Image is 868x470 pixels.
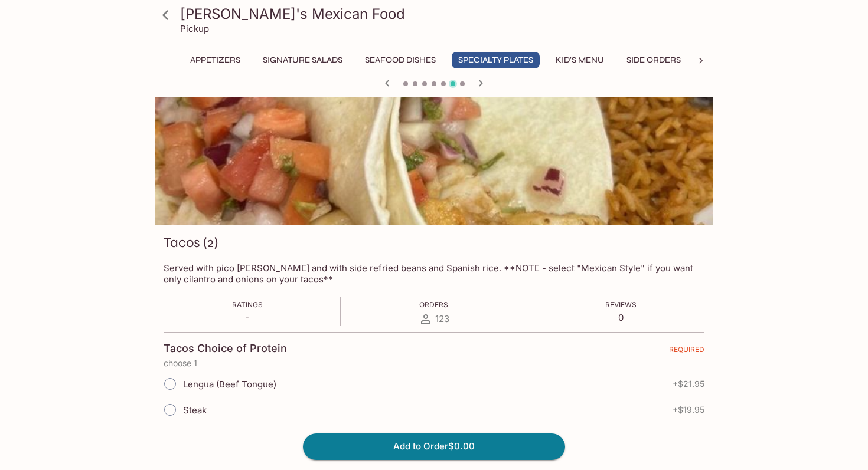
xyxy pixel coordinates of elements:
[669,345,704,359] span: REQUIRED
[164,342,287,355] h4: Tacos Choice of Protein
[673,405,704,415] span: + $19.95
[303,433,565,459] button: Add to Order$0.00
[435,313,449,324] span: 123
[164,234,218,252] h3: Tacos (2)
[232,312,263,323] p: -
[419,300,448,309] span: Orders
[155,69,713,225] div: Tacos (2)
[605,312,637,323] p: 0
[232,300,263,309] span: Ratings
[620,52,687,68] button: Side Orders
[549,52,611,68] button: Kid's Menu
[184,52,247,68] button: Appetizers
[452,52,540,68] button: Specialty Plates
[164,262,704,285] p: Served with pico [PERSON_NAME] and with side refried beans and Spanish rice. **NOTE - select "Mex...
[673,379,704,389] span: + $21.95
[164,359,704,368] p: choose 1
[358,52,442,68] button: Seafood Dishes
[183,405,207,416] span: Steak
[183,379,276,390] span: Lengua (Beef Tongue)
[256,52,349,68] button: Signature Salads
[605,300,637,309] span: Reviews
[180,23,209,34] p: Pickup
[180,5,708,23] h3: [PERSON_NAME]'s Mexican Food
